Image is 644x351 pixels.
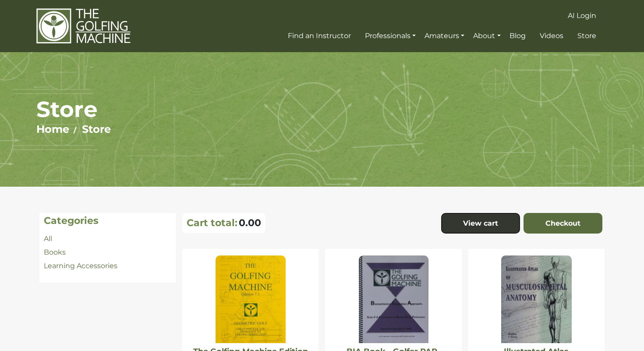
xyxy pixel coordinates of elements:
a: Store [575,28,598,44]
a: Blog [507,28,528,44]
h4: Categories [44,215,171,227]
a: Find an Instructor [286,28,353,44]
img: BIA Book - Golfer PAR-formance for Maximal Driver Performance [359,255,428,343]
img: Illustrated Atlas [501,255,571,343]
a: Books [44,248,66,256]
a: AI Login [566,8,598,24]
a: Amateurs [422,28,467,44]
span: Find an Instructor [288,32,351,40]
a: Checkout [524,213,602,234]
a: All [44,234,52,243]
a: Home [36,123,69,135]
span: Store [577,32,596,40]
span: AI Login [568,11,596,20]
img: The Golfing Machine Edition 7.2 SoftCover by Homer Kelley [216,255,286,343]
a: Professionals [363,28,418,44]
a: About [471,28,502,44]
img: The Golfing Machine [36,8,131,44]
p: Cart total: [187,217,237,229]
a: View cart [441,213,520,234]
a: Store [82,123,111,135]
span: 0.00 [239,217,261,229]
a: Videos [538,28,566,44]
span: Videos [540,32,563,40]
h1: Store [36,96,608,123]
a: Learning Accessories [44,262,117,270]
span: Blog [510,32,526,40]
